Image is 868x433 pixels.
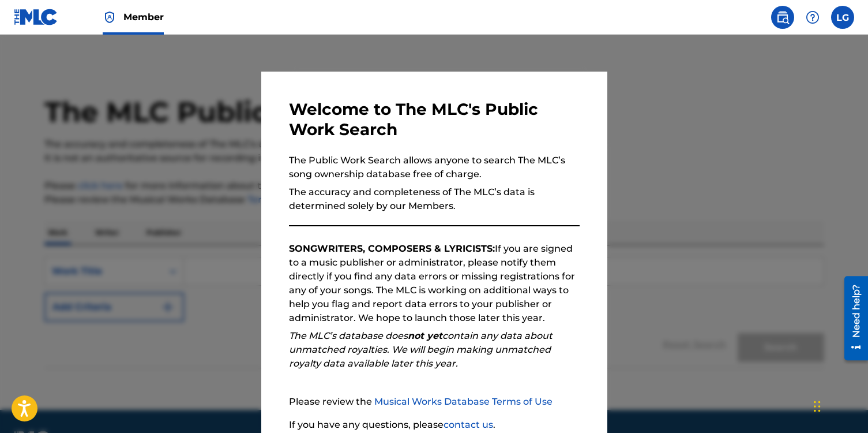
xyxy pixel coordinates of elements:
[123,10,164,24] span: Member
[14,9,58,25] img: MLC Logo
[289,395,580,409] p: Please review the
[831,6,854,29] div: User Menu
[836,272,868,365] iframe: Resource Center
[289,330,553,369] em: The MLC’s database does contain any data about unmatched royalties. We will begin making unmatche...
[806,10,820,24] img: help
[289,243,495,254] strong: SONGWRITERS, COMPOSERS & LYRICISTS:
[810,378,868,433] iframe: Chat Widget
[103,10,117,24] img: Top Rightsholder
[776,10,790,24] img: search
[771,6,794,29] a: Public Search
[408,330,442,341] strong: not yet
[289,418,580,432] p: If you have any questions, please .
[289,154,580,181] p: The Public Work Search allows anyone to search The MLC’s song ownership database free of charge.
[814,389,821,424] div: Drag
[289,99,580,140] h3: Welcome to The MLC's Public Work Search
[444,419,493,430] a: contact us
[289,242,580,325] p: If you are signed to a music publisher or administrator, please notify them directly if you find ...
[289,185,580,213] p: The accuracy and completeness of The MLC’s data is determined solely by our Members.
[374,396,553,407] a: Musical Works Database Terms of Use
[801,6,824,29] div: Help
